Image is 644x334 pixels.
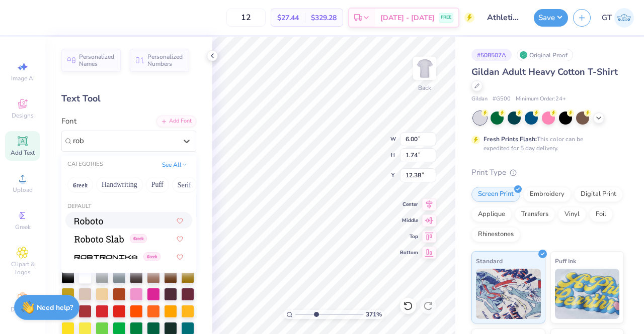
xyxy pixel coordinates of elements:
span: Standard [476,256,503,266]
img: Standard [476,269,541,319]
div: Original Proof [517,49,573,61]
img: Roboto Slab [74,236,124,243]
button: Greek [67,177,93,193]
span: Greek [130,234,147,243]
span: Decorate [11,305,35,313]
span: $329.28 [311,13,337,23]
div: Applique [471,207,512,222]
img: Robtronika [74,254,137,261]
input: Untitled Design [479,8,529,28]
span: Greek [15,223,31,231]
div: # 508507A [471,49,512,61]
span: Greek [143,252,160,261]
span: Gildan Adult Heavy Cotton T-Shirt [471,66,618,78]
button: See All [159,160,190,170]
strong: Need help? [37,303,73,312]
img: Puff Ink [555,269,620,319]
div: Rhinestones [471,227,520,242]
div: This color can be expedited for 5 day delivery. [484,135,607,153]
span: Personalized Numbers [147,53,183,67]
div: Add Font [156,116,196,127]
label: Font [61,116,76,127]
div: Digital Print [574,187,623,202]
input: – – [226,9,266,27]
span: $27.44 [277,13,299,23]
span: Image AI [11,74,35,82]
span: Bottom [400,249,418,256]
span: Designs [12,112,34,120]
button: Handwriting [96,177,143,193]
strong: Fresh Prints Flash: [484,135,537,143]
span: FREE [441,14,451,21]
div: CATEGORIES [67,160,103,169]
div: Default [61,202,196,211]
div: Foil [589,207,613,222]
span: [DATE] - [DATE] [380,13,435,23]
img: Roboto [74,217,103,225]
span: Center [400,201,418,208]
div: Print Type [471,167,624,178]
button: Save [534,9,568,27]
img: Back [415,58,435,78]
a: GT [602,8,634,28]
span: Top [400,233,418,240]
span: Middle [400,217,418,224]
span: Personalized Names [79,53,115,67]
div: Screen Print [471,187,520,202]
span: Gildan [471,95,488,103]
div: Transfers [515,207,555,222]
span: Upload [13,186,33,194]
span: Add Text [11,149,35,157]
div: Vinyl [558,207,586,222]
span: Minimum Order: 24 + [516,95,566,103]
span: GT [602,12,612,24]
span: 371 % [366,310,382,319]
span: Clipart & logos [5,260,40,276]
button: Serif [172,177,197,193]
div: Back [418,83,431,92]
div: Text Tool [61,92,196,105]
span: Puff Ink [555,256,576,266]
button: Puff [146,177,169,193]
img: Gayathree Thangaraj [614,8,634,28]
span: # G500 [493,95,511,103]
div: Embroidery [523,187,571,202]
